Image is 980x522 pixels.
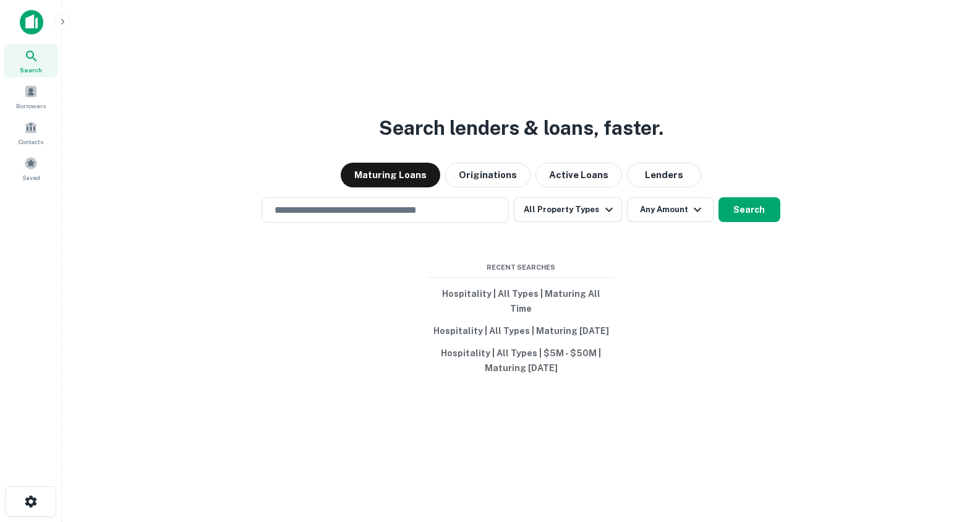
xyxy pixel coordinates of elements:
[918,423,980,482] iframe: Chat Widget
[627,197,714,222] button: Any Amount
[20,10,43,35] img: capitalize-icon.png
[16,101,46,111] span: Borrowers
[428,262,614,273] span: Recent Searches
[428,342,614,379] button: Hospitality | All Types | $5M - $50M | Maturing [DATE]
[22,173,40,182] span: Saved
[19,137,43,147] span: Contacts
[4,80,58,113] a: Borrowers
[428,283,614,320] button: Hospitality | All Types | Maturing All Time
[718,197,780,222] button: Search
[535,163,622,187] button: Active Loans
[627,163,701,187] button: Lenders
[20,65,42,75] span: Search
[4,152,58,185] a: Saved
[341,163,440,187] button: Maturing Loans
[379,113,663,143] h3: Search lenders & loans, faster.
[514,197,621,222] button: All Property Types
[4,44,58,77] a: Search
[4,116,58,149] a: Contacts
[445,163,530,187] button: Originations
[428,320,614,342] button: Hospitality | All Types | Maturing [DATE]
